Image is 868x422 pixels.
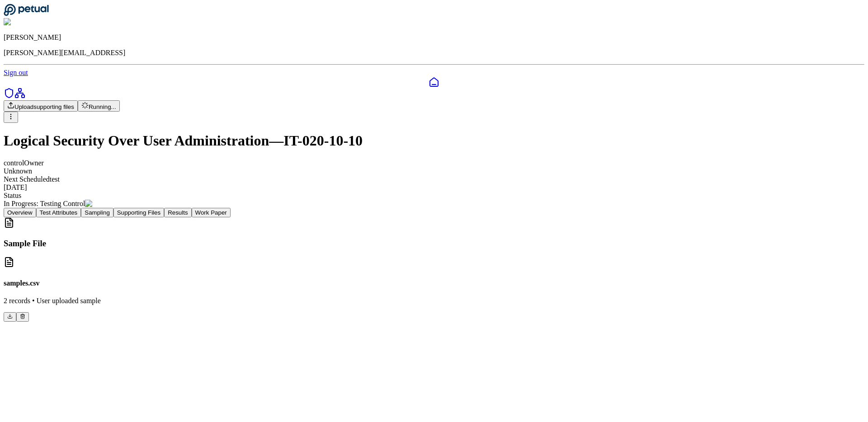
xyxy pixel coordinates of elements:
[4,175,864,183] div: Next Scheduled test
[4,49,864,57] p: [PERSON_NAME][EMAIL_ADDRESS]
[4,192,864,200] div: Status
[4,208,36,217] button: Overview
[36,208,81,217] button: Test Attributes
[4,297,864,305] p: 2 records • User uploaded sample
[14,92,25,100] a: Integrations
[4,200,864,208] div: In Progress : Testing Control
[4,112,18,123] button: More Options
[4,100,78,112] button: Uploadsupporting files
[78,100,120,112] button: Running...
[4,18,42,26] img: Andrew Li
[4,10,49,18] a: Go to Dashboard
[4,159,864,167] div: control Owner
[85,200,108,208] img: Logo
[4,279,864,287] h4: samples.csv
[4,239,864,249] h3: Sample File
[4,132,864,149] h1: Logical Security Over User Administration — IT-020-10-10
[4,92,14,100] a: SOC
[16,312,29,322] button: Delete Sample File
[192,208,231,217] button: Work Paper
[4,312,16,322] button: Download Sample File
[4,77,864,88] a: Dashboard
[113,208,164,217] button: Supporting Files
[4,183,864,192] div: [DATE]
[4,167,32,175] span: Unknown
[4,208,864,217] nav: Tabs
[4,69,28,76] a: Sign out
[4,33,864,42] p: [PERSON_NAME]
[81,208,113,217] button: Sampling
[164,208,191,217] button: Results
